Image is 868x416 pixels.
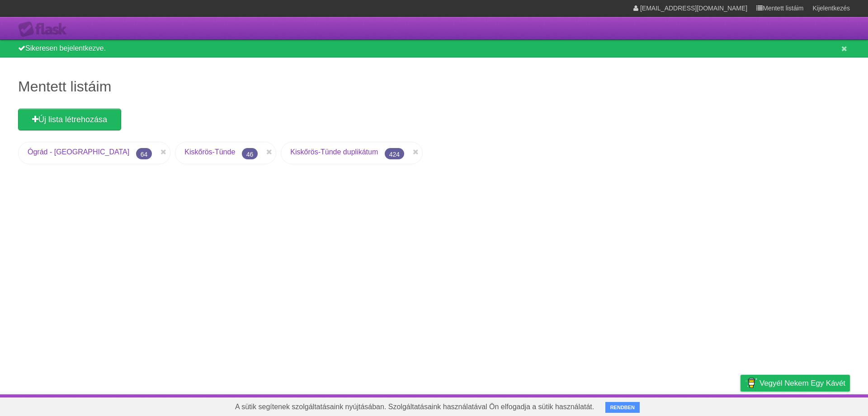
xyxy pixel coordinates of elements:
a: Kiskőrös-Tünde duplikátum [290,148,378,156]
font: [EMAIL_ADDRESS][DOMAIN_NAME] [640,5,747,12]
font: Mentett listáim [18,78,111,95]
font: A sütik segítenek szolgáltatásaink nyújtásában. Szolgáltatásaink használatával Ön elfogadja a süt... [235,403,594,411]
a: Kiskőrös-Tünde [184,148,235,156]
a: Javasoljon egy funkciót [775,397,850,414]
a: Feltételek [688,397,719,414]
a: Új lista létrehozása [18,109,121,130]
font: Kijelentkezés [813,5,850,12]
button: RENDBEN [605,402,640,413]
font: 424 [389,151,400,158]
font: Vegyél nekem egy kávét [759,379,845,387]
font: RENDBEN [610,405,635,410]
font: 64 [141,151,148,158]
font: Sikeresen bejelentkezve. [25,44,106,52]
img: Vegyél nekem egy kávét [745,375,757,391]
a: Vegyél nekem egy kávét [741,375,850,392]
font: Új lista létrehozása [38,115,107,124]
a: Körülbelül [601,397,633,414]
a: Magánélet [730,397,764,414]
a: Fejlesztők [644,397,677,414]
font: Mentett listáim [763,5,803,12]
font: 46 [246,151,254,158]
a: Ógrád - [GEOGRAPHIC_DATA] [28,148,129,156]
